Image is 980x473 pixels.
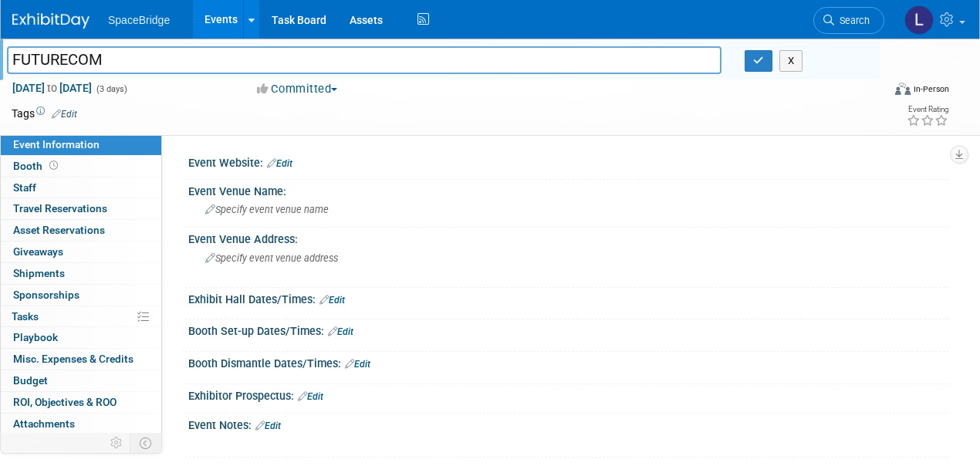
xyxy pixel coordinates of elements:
img: ExhibitDay [12,13,90,29]
div: Event Rating [907,106,948,113]
a: Edit [319,295,345,306]
a: Edit [328,326,353,337]
a: Shipments [1,263,161,284]
a: Event Information [1,134,161,155]
div: Booth Set-up Dates/Times: [188,319,949,340]
div: Event Venue Address: [188,228,949,247]
a: Tasks [1,306,161,327]
td: Personalize Event Tab Strip [103,433,130,453]
span: Asset Reservations [13,224,105,236]
span: Travel Reservations [13,202,107,215]
img: Format-Inperson.png [895,83,911,95]
div: Exhibit Hall Dates/Times: [188,288,949,308]
a: Edit [255,421,281,431]
a: Misc. Expenses & Credits [1,349,161,370]
button: Committed [252,81,343,97]
span: (3 days) [95,84,127,94]
a: Giveaways [1,242,161,262]
span: Misc. Expenses & Credits [13,353,133,365]
span: to [45,82,59,94]
span: Specify event venue name [205,204,329,215]
a: ROI, Objectives & ROO [1,392,161,413]
span: [DATE] [DATE] [12,81,93,95]
div: Event Website: [188,151,949,171]
span: Booth not reserved yet [46,160,61,171]
div: In-Person [913,83,949,95]
a: Edit [298,391,323,402]
button: X [779,50,803,72]
span: Booth [13,160,61,172]
span: ROI, Objectives & ROO [13,396,117,408]
a: Asset Reservations [1,220,161,241]
img: Luminita Oprescu [904,5,934,35]
a: Staff [1,177,161,198]
span: Budget [13,374,48,387]
a: Attachments [1,414,161,434]
span: Attachments [13,417,75,430]
div: Event Venue Name: [188,180,949,199]
span: SpaceBridge [108,14,170,26]
a: Edit [52,109,77,120]
td: Tags [12,106,77,121]
a: Sponsorships [1,285,161,306]
div: Exhibitor Prospectus: [188,384,949,404]
a: Playbook [1,327,161,348]
span: Search [834,15,870,26]
a: Search [813,7,884,34]
span: Sponsorships [13,289,79,301]
div: Event Notes: [188,414,949,434]
span: Playbook [13,331,58,343]
span: Specify event venue address [205,252,338,264]
td: Toggle Event Tabs [130,433,162,453]
span: Giveaways [13,245,63,258]
a: Booth [1,156,161,177]
a: Edit [267,158,292,169]
span: Tasks [12,310,39,323]
div: Event Format [813,80,950,103]
a: Travel Reservations [1,198,161,219]
span: Staff [13,181,36,194]
a: Budget [1,370,161,391]
a: Edit [345,359,370,370]
span: Event Information [13,138,100,150]
span: Shipments [13,267,65,279]
div: Booth Dismantle Dates/Times: [188,352,949,372]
